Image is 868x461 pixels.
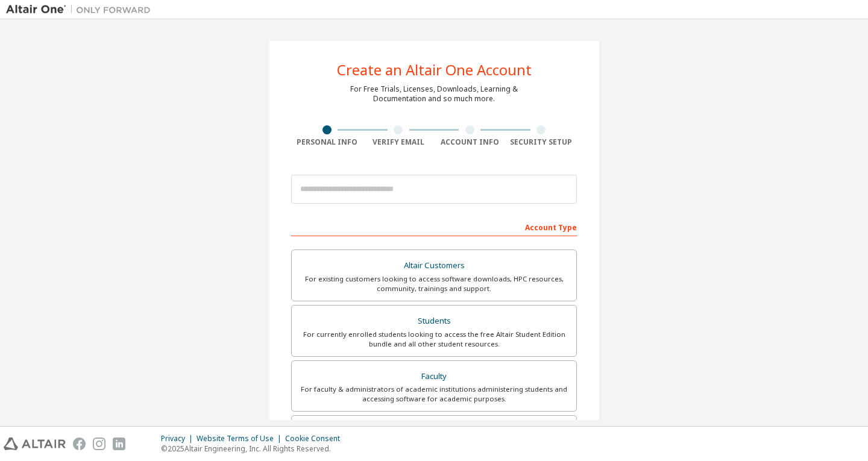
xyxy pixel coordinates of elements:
div: Altair Customers [299,257,569,274]
div: Website Terms of Use [197,434,285,444]
div: Account Info [434,137,506,147]
img: linkedin.svg [113,437,125,450]
div: Cookie Consent [285,434,347,444]
div: Faculty [299,368,569,385]
div: Personal Info [291,137,363,147]
p: © 2025 Altair Engineering, Inc. All Rights Reserved. [161,444,347,454]
img: Altair One [6,4,157,16]
div: Security Setup [506,137,577,147]
div: Account Type [291,217,577,236]
img: altair_logo.svg [4,437,66,450]
img: facebook.svg [73,437,86,450]
div: Privacy [161,434,197,444]
div: Verify Email [363,137,435,147]
div: Students [299,313,569,330]
img: instagram.svg [93,437,105,450]
div: For Free Trials, Licenses, Downloads, Learning & Documentation and so much more. [350,84,518,104]
div: Create an Altair One Account [337,63,532,77]
div: For currently enrolled students looking to access the free Altair Student Edition bundle and all ... [299,330,569,349]
div: For existing customers looking to access software downloads, HPC resources, community, trainings ... [299,274,569,293]
div: For faculty & administrators of academic institutions administering students and accessing softwa... [299,384,569,404]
